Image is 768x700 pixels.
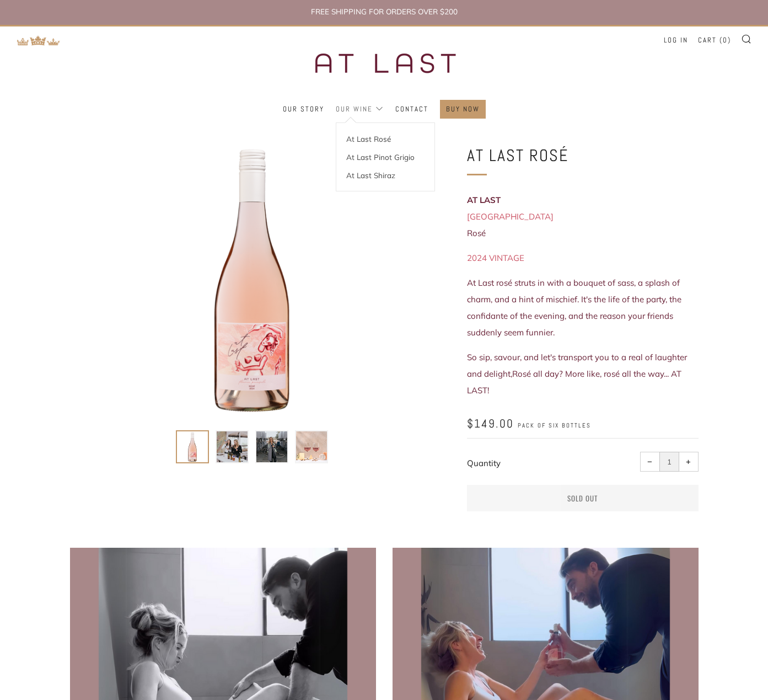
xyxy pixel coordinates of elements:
[296,431,327,462] img: Load image into Gallery viewer, At Last Rosé
[664,31,688,49] a: Log in
[467,211,554,222] span: [GEOGRAPHIC_DATA]
[467,142,699,169] h1: At Last Rosé
[467,416,514,431] span: $149.00
[647,459,652,464] span: −
[17,34,61,45] a: Return to TKW Merchants
[467,485,699,511] button: Sold Out
[698,31,731,49] a: Cart (0)
[336,100,384,118] a: Our Wine
[518,421,591,430] span: pack of six bottles
[467,277,681,338] span: At Last rosé struts in with a bouquet of sass, a splash of charm, and a hint of mischief. It's th...
[395,100,428,118] a: Contact
[177,431,208,462] img: Load image into Gallery viewer, At Last Rosé
[723,35,728,45] span: 0
[17,35,61,46] img: Return to TKW Merchants
[467,253,524,263] span: 2024 VINTAGE
[467,458,501,468] label: Quantity
[336,148,434,166] a: At Last Pinot Grigio
[176,430,209,463] button: Load image into Gallery viewer, At Last Rosé
[336,130,434,148] a: At Last Rosé
[467,352,687,396] span: So sip, savour, and let's transport you to a real of laughter and delight, Rosé all day? More lik...
[446,100,480,118] a: Buy Now
[567,493,598,504] span: Sold Out
[256,431,287,462] img: Load image into Gallery viewer, At Last Rosé
[283,100,324,118] a: Our Story
[686,459,691,464] span: +
[659,452,679,472] input: quantity
[217,431,248,462] img: Load image into Gallery viewer, At Last Rosé
[336,166,434,184] a: At Last Shiraz
[467,195,501,205] strong: AT LAST
[467,228,486,238] span: Rosé
[288,26,481,100] img: three kings wine merchants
